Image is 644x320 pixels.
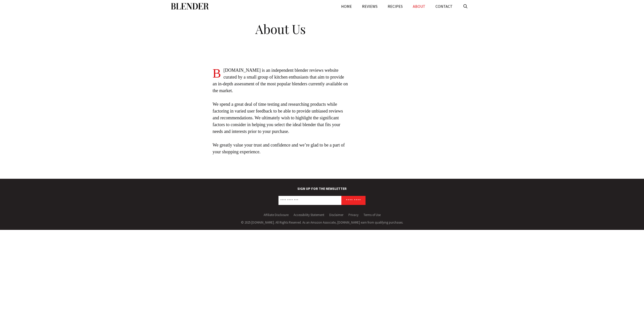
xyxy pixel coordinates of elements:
p: We spend a great deal of time testing and researching products while factoring in varied user fee... [213,101,348,135]
a: Privacy [348,213,358,217]
div: © 2025 [DOMAIN_NAME]. All Rights Reserved. As an Amazon Associate, [DOMAIN_NAME] earn from qualif... [171,220,473,225]
label: SIGN UP FOR THE NEWSLETTER [171,186,473,193]
a: Terms of Use [364,213,381,217]
h1: About Us [175,18,386,38]
a: Disclaimer [329,213,343,217]
span: B [213,67,221,80]
p: We greatly value your trust and confidence and we’re glad to be a part of your shopping experience. [213,142,348,155]
iframe: Advertisement [397,20,465,171]
a: Accessibility Statement [294,213,324,217]
p: [DOMAIN_NAME] is an independent blender reviews website curated by a small group of kitchen enthu... [213,67,348,94]
a: Affiliate Disclosure [264,213,289,217]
